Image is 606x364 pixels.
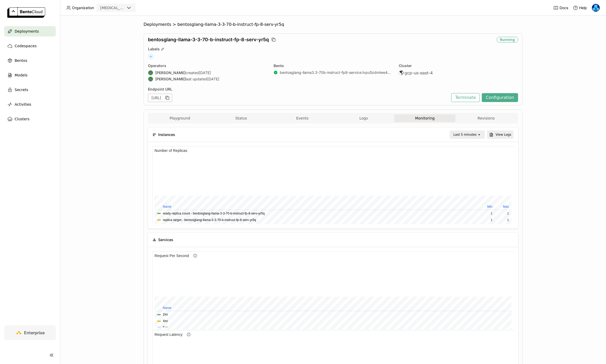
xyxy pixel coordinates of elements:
button: bentosglang-llama-3-3-70-b-instruct-fp-8-serv-yr5q [11,71,82,76]
span: Bentos [15,57,27,64]
nav: Breadcrumbs navigation [144,22,522,27]
div: Help [573,5,587,10]
img: logo [7,7,45,18]
a: Secrets [4,85,56,95]
th: name [3,58,85,64]
td: 126 GB [104,71,119,77]
a: Activities [4,99,56,110]
a: Bentos [4,55,56,66]
div: bentosglang-llama-3-3-70-b-instruct-fp-8-serv-yr5q [177,22,284,27]
td: 4.69 GiB [126,64,144,70]
svg: open [477,133,481,137]
button: Terminate [451,93,480,102]
span: Activities [15,101,31,108]
td: 0% [85,71,103,77]
span: Enterprise [24,330,45,335]
span: Deployments [144,22,171,27]
th: Average Value [85,58,103,64]
div: Endpoint URL [148,87,449,92]
a: Clusters [4,114,56,124]
td: 126 GB [104,64,119,70]
div: Bento [274,63,393,68]
div: [MEDICAL_DATA] [100,5,125,10]
span: Help [579,5,587,10]
span: + [148,53,154,59]
button: Logs [333,114,394,122]
td: 0% [104,64,119,70]
button: Events [272,114,333,122]
td: 126 GB [85,64,103,70]
strong: [PERSON_NAME] [155,77,186,81]
a: Deployments [4,26,56,37]
a: Codespaces [4,41,56,51]
button: P50 [11,67,16,72]
button: Playground [149,114,211,122]
th: name [3,54,359,60]
span: Clusters [15,116,29,122]
span: [DATE] [199,70,211,75]
div: Running [497,37,518,43]
div: last updated [148,76,267,82]
img: Shenyang Zhao [148,70,153,75]
span: > [171,22,177,27]
th: name [3,64,359,70]
span: Organization [72,5,94,10]
a: bentosglang-llama3.3-70b-instruct-fp8-service:lvpu5zdmlwe4zcnc [280,70,393,75]
th: Minimum Value [144,58,161,64]
h6: Memory Usage [0,2,30,7]
img: Yi Guo [592,4,600,12]
th: Average Value [126,58,144,64]
button: Total [11,65,17,70]
button: Status [211,114,272,122]
a: Models [4,70,56,80]
span: gcp-us-east-4 [405,70,433,75]
button: Revisions [455,114,517,122]
button: View Logs [487,130,513,139]
div: Operators [148,63,267,68]
h6: GPU Memory Bandwidth Usage [0,2,57,7]
td: 0% [104,71,119,77]
th: Minimum Value [146,58,161,64]
span: Secrets [15,87,28,93]
td: 4.69 GiB [161,64,178,70]
iframe: Number of Replicas [152,146,514,224]
th: Minimum Value [104,58,119,64]
td: 88.3% [146,71,161,77]
td: 4.69 GiB [144,64,161,70]
td: 4.69 GiB [126,71,144,77]
th: name [3,58,125,64]
td: 88.3% [146,64,161,70]
div: Cluster [399,63,518,68]
td: 101% [162,64,178,70]
div: [URL] [148,94,172,102]
span: Docs [560,5,568,10]
strong: [PERSON_NAME] [155,70,186,75]
span: Codespaces [15,43,37,49]
span: [DATE] [207,77,219,81]
td: 4.69 GiB [161,71,178,77]
button: Average [11,61,22,66]
a: Enterprise [4,325,56,340]
h6: GPU Memory Usage [0,2,39,7]
span: Deployments [15,28,39,34]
